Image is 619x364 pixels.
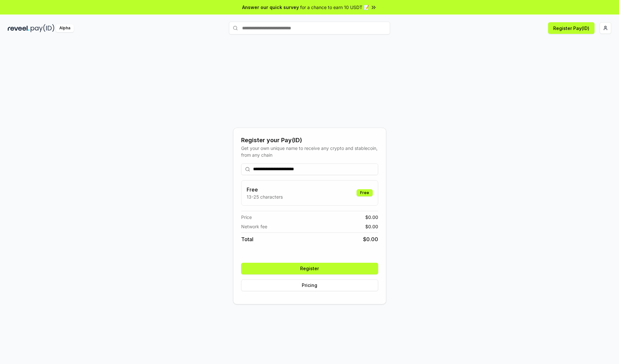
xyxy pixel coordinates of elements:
[241,145,378,158] div: Get your own unique name to receive any crypto and stablecoin, from any chain
[241,235,253,243] span: Total
[242,4,299,11] span: Answer our quick survey
[241,136,378,145] div: Register your Pay(ID)
[241,280,378,291] button: Pricing
[300,4,369,11] span: for a chance to earn 10 USDT 📝
[8,24,29,32] img: reveel_dark
[365,214,378,221] span: $ 0.00
[56,24,74,32] div: Alpha
[365,223,378,230] span: $ 0.00
[241,263,378,274] button: Register
[548,22,594,34] button: Register Pay(ID)
[241,223,267,230] span: Network fee
[247,186,283,193] h3: Free
[247,193,283,200] p: 13-25 characters
[241,214,252,221] span: Price
[31,24,54,32] img: pay_id
[357,189,373,196] div: Free
[363,235,378,243] span: $ 0.00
